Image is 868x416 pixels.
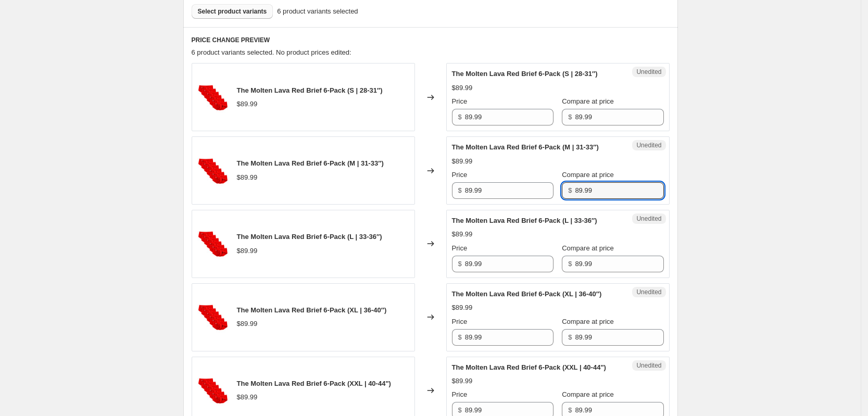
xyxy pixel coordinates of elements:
[197,82,229,113] img: redbriefs6-pack_80x.jpg
[562,318,614,325] span: Compare at price
[452,302,473,313] div: $89.99
[277,6,358,17] span: 6 product variants selected
[452,290,602,298] span: The Molten Lava Red Brief 6-Pack (XL | 36-40″)
[452,70,598,78] span: The Molten Lava Red Brief 6-Pack (S | 28-31″)
[458,260,462,268] span: $
[458,333,462,341] span: $
[237,159,384,167] span: The Molten Lava Red Brief 6-Pack (M | 31-33″)
[452,376,473,386] div: $89.99
[636,68,661,76] span: Unedited
[237,392,258,402] div: $89.99
[198,7,267,16] span: Select product variants
[237,306,387,314] span: The Molten Lava Red Brief 6-Pack (XL | 36-40″)
[452,171,468,179] span: Price
[452,390,468,398] span: Price
[458,186,462,194] span: $
[452,83,473,93] div: $89.99
[636,141,661,149] span: Unedited
[568,113,572,121] span: $
[562,171,614,179] span: Compare at price
[568,406,572,414] span: $
[452,143,599,151] span: The Molten Lava Red Brief 6-Pack (M | 31-33″)
[636,288,661,296] span: Unedited
[452,156,473,167] div: $89.99
[562,390,614,398] span: Compare at price
[568,260,572,268] span: $
[192,48,351,56] span: 6 product variants selected. No product prices edited:
[237,86,383,94] span: The Molten Lava Red Brief 6-Pack (S | 28-31″)
[452,318,468,325] span: Price
[452,217,597,224] span: The Molten Lava Red Brief 6-Pack (L | 33-36″)
[237,99,258,109] div: $89.99
[636,215,661,223] span: Unedited
[568,333,572,341] span: $
[237,380,391,387] span: The Molten Lava Red Brief 6-Pack (XXL | 40-44")
[568,186,572,194] span: $
[197,375,229,406] img: redbriefs6-pack_80x.jpg
[562,244,614,252] span: Compare at price
[458,406,462,414] span: $
[192,36,670,44] h6: PRICE CHANGE PREVIEW
[197,155,229,186] img: redbriefs6-pack_80x.jpg
[562,97,614,105] span: Compare at price
[636,361,661,370] span: Unedited
[452,244,468,252] span: Price
[192,4,273,19] button: Select product variants
[237,246,258,256] div: $89.99
[237,233,382,241] span: The Molten Lava Red Brief 6-Pack (L | 33-36″)
[237,319,258,329] div: $89.99
[458,113,462,121] span: $
[452,363,606,371] span: The Molten Lava Red Brief 6-Pack (XXL | 40-44")
[197,228,229,259] img: redbriefs6-pack_80x.jpg
[237,172,258,183] div: $89.99
[452,229,473,239] div: $89.99
[197,301,229,333] img: redbriefs6-pack_80x.jpg
[452,97,468,105] span: Price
